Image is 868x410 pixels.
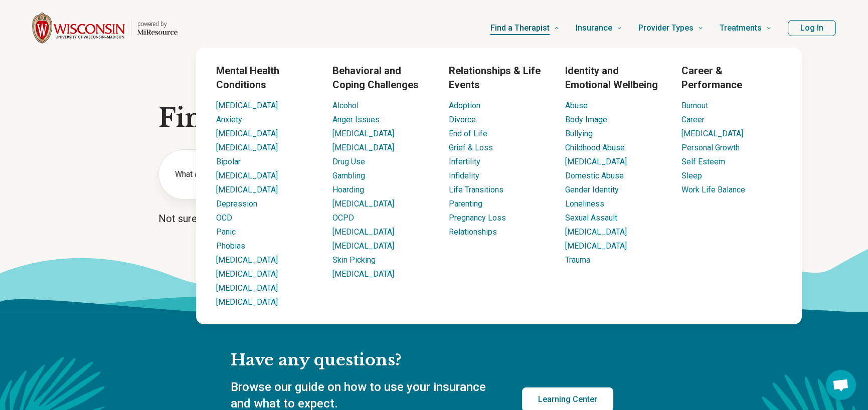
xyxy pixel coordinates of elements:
a: Depression [216,199,257,209]
a: End of Life [449,129,487,138]
a: Loneliness [565,199,604,209]
a: Home page [32,12,178,44]
a: Gender Identity [565,185,619,194]
h2: Have any questions? [231,350,613,371]
div: Find a Therapist [136,48,862,324]
button: Log In [788,20,836,36]
a: [MEDICAL_DATA] [565,157,627,166]
a: Open chat [826,370,856,400]
a: Grief & Loss [449,143,493,152]
a: [MEDICAL_DATA] [216,255,278,265]
h3: Relationships & Life Events [449,64,549,92]
a: Anxiety [216,115,242,124]
a: Drug Use [332,157,365,166]
a: Adoption [449,101,480,110]
a: [MEDICAL_DATA] [332,199,394,209]
a: Phobias [216,241,245,251]
a: [MEDICAL_DATA] [332,269,394,279]
a: Infidelity [449,171,479,180]
a: [MEDICAL_DATA] [216,143,278,152]
a: Parenting [449,199,482,209]
a: [MEDICAL_DATA] [216,129,278,138]
a: [MEDICAL_DATA] [332,227,394,237]
a: Career [681,115,705,124]
a: Sexual Assault [565,213,617,223]
h3: Career & Performance [681,64,782,92]
a: Childhood Abuse [565,143,625,152]
a: Alcohol [332,101,359,110]
a: Find a Therapist [490,8,560,48]
a: Self Esteem [681,157,725,166]
a: Work Life Balance [681,185,745,194]
a: Bullying [565,129,593,138]
a: Panic [216,227,236,237]
a: Abuse [565,101,588,110]
a: Treatments [720,8,772,48]
a: Infertility [449,157,480,166]
a: Trauma [565,255,590,265]
a: Sleep [681,171,702,180]
a: Hoarding [332,185,364,194]
span: Treatments [720,21,762,35]
span: Insurance [576,21,612,35]
a: [MEDICAL_DATA] [332,241,394,251]
a: Domestic Abuse [565,171,624,180]
a: Bipolar [216,157,241,166]
a: Burnout [681,101,708,110]
h3: Mental Health Conditions [216,64,316,92]
a: Provider Types [638,8,704,48]
a: Relationships [449,227,497,237]
a: Pregnancy Loss [449,213,506,223]
a: [MEDICAL_DATA] [216,297,278,307]
a: OCPD [332,213,354,223]
span: Find a Therapist [490,21,550,35]
a: [MEDICAL_DATA] [332,143,394,152]
a: Life Transitions [449,185,503,194]
a: [MEDICAL_DATA] [332,129,394,138]
a: Skin Picking [332,255,376,265]
a: [MEDICAL_DATA] [216,101,278,110]
a: Anger Issues [332,115,380,124]
a: Gambling [332,171,365,180]
a: Insurance [576,8,622,48]
a: [MEDICAL_DATA] [216,171,278,180]
a: [MEDICAL_DATA] [216,283,278,293]
a: [MEDICAL_DATA] [565,241,627,251]
a: Divorce [449,115,476,124]
h3: Identity and Emotional Wellbeing [565,64,665,92]
h3: Behavioral and Coping Challenges [332,64,433,92]
a: [MEDICAL_DATA] [216,269,278,279]
a: Body Image [565,115,607,124]
a: Personal Growth [681,143,740,152]
p: powered by [137,20,178,28]
a: OCD [216,213,232,223]
span: Provider Types [638,21,693,35]
a: [MEDICAL_DATA] [216,185,278,194]
a: [MEDICAL_DATA] [565,227,627,237]
a: [MEDICAL_DATA] [681,129,743,138]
